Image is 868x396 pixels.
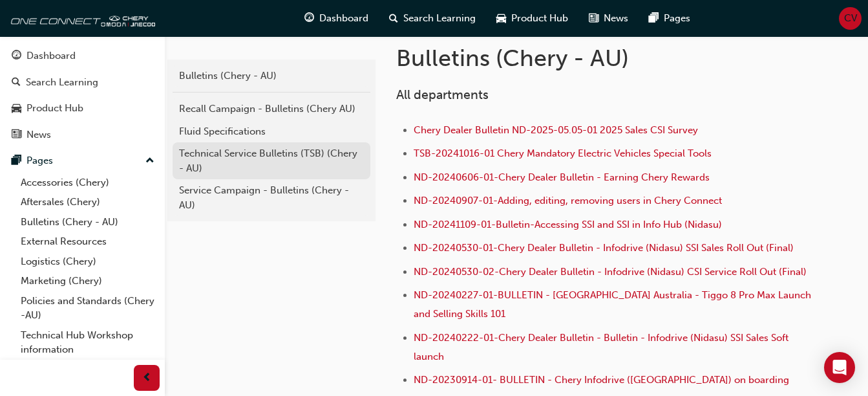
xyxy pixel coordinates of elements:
[173,120,370,143] a: Fluid Specifications
[414,332,791,362] a: ND-20240222-01-Chery Dealer Bulletin - Bulletin - Infodrive (Nidasu) SSI Sales Soft launch
[26,153,53,168] div: Pages
[5,41,160,149] button: DashboardSearch LearningProduct HubNews
[16,192,160,212] a: Aftersales (Chery)
[379,5,486,32] a: search-iconSearch Learning
[26,127,51,142] div: News
[5,44,160,68] a: Dashboard
[179,146,364,175] div: Technical Service Bulletins (TSB) (Chery - AU)
[5,71,160,94] a: Search Learning
[12,129,21,141] span: news-icon
[12,50,21,62] span: guage-icon
[319,11,368,26] span: Dashboard
[6,5,155,31] img: oneconnect
[16,291,160,325] a: Policies and Standards (Chery -AU)
[396,87,489,102] span: All departments
[511,11,568,26] span: Product Hub
[414,266,807,278] a: ND-20240530-02-Chery Dealer Bulletin - Infodrive (Nidasu) CSI Service Roll Out (Final)
[604,11,628,26] span: News
[179,102,364,116] div: Recall Campaign - Bulletins (Chery AU)
[294,5,379,32] a: guage-iconDashboard
[649,10,659,27] span: pages-icon
[5,123,160,147] a: News
[12,77,21,89] span: search-icon
[173,179,370,216] a: Service Campaign - Bulletins (Chery - AU)
[414,195,722,206] a: ND-20240907-01-Adding, editing, removing users in Chery Connect
[414,219,722,230] a: ND-20241109-01-Bulletin-Accessing SSI and SSI in Info Hub (Nidasu)
[844,11,857,26] span: CV
[179,124,364,139] div: Fluid Specifications
[414,242,794,254] a: ND-20240530-01-Chery Dealer Bulletin - Infodrive (Nidasu) SSI Sales Roll Out (Final)
[304,10,314,27] span: guage-icon
[486,5,578,32] a: car-iconProduct Hub
[16,212,160,232] a: Bulletins (Chery - AU)
[403,11,476,26] span: Search Learning
[5,96,160,120] a: Product Hub
[839,7,862,30] button: CV
[179,69,364,83] div: Bulletins (Chery - AU)
[26,75,98,90] div: Search Learning
[824,352,855,383] div: Open Intercom Messenger
[16,173,160,193] a: Accessories (Chery)
[179,183,364,212] div: Service Campaign - Bulletins (Chery - AU)
[173,65,370,87] a: Bulletins (Chery - AU)
[16,252,160,272] a: Logistics (Chery)
[5,149,160,173] button: Pages
[589,10,598,27] span: news-icon
[414,171,710,183] a: ND-20240606-01-Chery Dealer Bulletin - Earning Chery Rewards
[664,11,690,26] span: Pages
[16,232,160,252] a: External Resources
[12,155,21,167] span: pages-icon
[414,148,712,159] a: TSB-20241016-01 Chery Mandatory Electric Vehicles Special Tools
[26,101,83,116] div: Product Hub
[16,271,160,291] a: Marketing (Chery)
[414,124,698,136] a: Chery Dealer Bulletin ND-2025-05.05-01 2025 Sales CSI Survey
[145,153,154,170] span: up-icon
[142,370,152,386] span: prev-icon
[173,142,370,179] a: Technical Service Bulletins (TSB) (Chery - AU)
[578,5,639,32] a: news-iconNews
[414,374,789,386] a: ND-20230914-01- BULLETIN - Chery Infodrive ([GEOGRAPHIC_DATA]) on boarding
[26,49,76,63] div: Dashboard
[12,103,21,115] span: car-icon
[396,44,770,72] h1: Bulletins (Chery - AU)
[173,98,370,120] a: Recall Campaign - Bulletins (Chery AU)
[16,325,160,360] a: Technical Hub Workshop information
[496,10,506,27] span: car-icon
[639,5,701,32] a: pages-iconPages
[389,10,398,27] span: search-icon
[414,289,814,320] a: ND-20240227-01-BULLETIN - [GEOGRAPHIC_DATA] Australia - Tiggo 8 Pro Max Launch and Selling Skills...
